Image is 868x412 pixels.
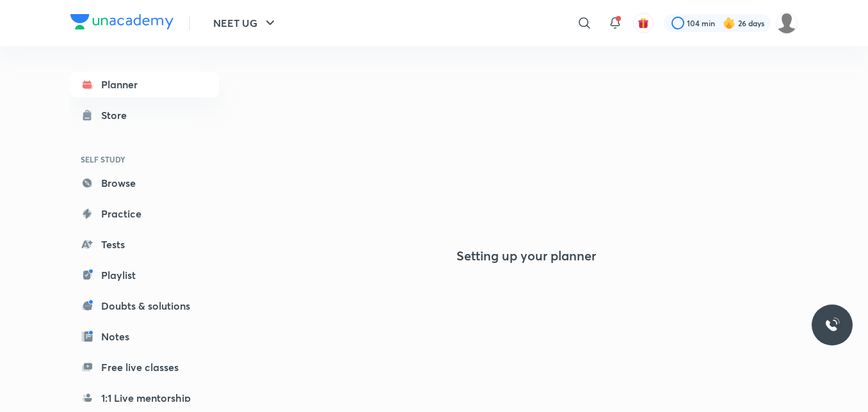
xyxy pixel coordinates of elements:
a: Playlist [70,262,219,288]
h6: SELF STUDY [70,148,219,170]
img: avatar [638,17,649,29]
h4: Setting up your planner [456,248,596,264]
button: NEET UG [205,10,285,36]
a: Practice [70,201,219,226]
a: Free live classes [70,354,219,380]
img: Company Logo [70,14,173,29]
a: Planner [70,72,219,97]
div: Store [101,107,134,123]
button: avatar [633,13,654,33]
a: Company Logo [70,14,173,33]
a: Store [70,102,219,128]
a: 1:1 Live mentorship [70,385,219,411]
img: ttu [824,317,840,333]
a: Notes [70,324,219,349]
a: Browse [70,170,219,196]
img: streak [723,17,735,29]
img: Barsha Singh [776,12,798,34]
a: Tests [70,232,219,257]
a: Doubts & solutions [70,293,219,319]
